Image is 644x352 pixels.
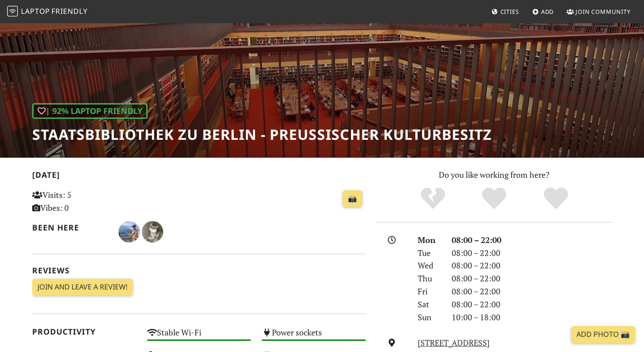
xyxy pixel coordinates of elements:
[377,168,612,181] p: Do you like working from here?
[488,4,523,20] a: Cities
[142,221,163,243] img: 5523-teng.jpg
[32,189,136,214] p: Visits: 5 Vibes: 0
[418,337,490,348] a: [STREET_ADDRESS]
[7,4,88,20] a: LaptopFriendly LaptopFriendly
[571,326,635,343] a: Add Photo 📸
[446,234,617,247] div: 08:00 – 22:00
[32,126,492,143] h1: Staatsbibliothek zu Berlin - Preußischer Kulturbesitz
[446,272,617,285] div: 08:00 – 22:00
[119,221,140,243] img: 5810-tom.jpg
[446,259,617,272] div: 08:00 – 22:00
[500,8,519,16] span: Cities
[32,327,136,336] h2: Productivity
[576,8,631,16] span: Join Community
[446,298,617,311] div: 08:00 – 22:00
[412,247,446,260] div: Tue
[541,8,554,16] span: Add
[32,279,133,296] a: Join and leave a review!
[256,325,371,348] div: Power sockets
[343,190,362,207] a: 📸
[142,325,257,348] div: Stable Wi-Fi
[446,311,617,324] div: 10:00 – 18:00
[529,4,558,20] a: Add
[463,186,525,211] div: Yes
[402,186,464,211] div: No
[412,311,446,324] div: Sun
[21,6,50,16] span: Laptop
[32,266,366,275] h2: Reviews
[412,272,446,285] div: Thu
[446,247,617,260] div: 08:00 – 22:00
[119,226,142,236] span: Tom T
[412,298,446,311] div: Sat
[142,226,163,236] span: Teng T
[412,234,446,247] div: Mon
[412,285,446,298] div: Fri
[446,285,617,298] div: 08:00 – 22:00
[412,259,446,272] div: Wed
[525,186,587,211] div: Definitely!
[32,223,108,232] h2: Been here
[563,4,634,20] a: Join Community
[51,6,87,16] span: Friendly
[7,6,18,17] img: LaptopFriendly
[32,103,148,119] div: | 92% Laptop Friendly
[32,170,366,183] h2: [DATE]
